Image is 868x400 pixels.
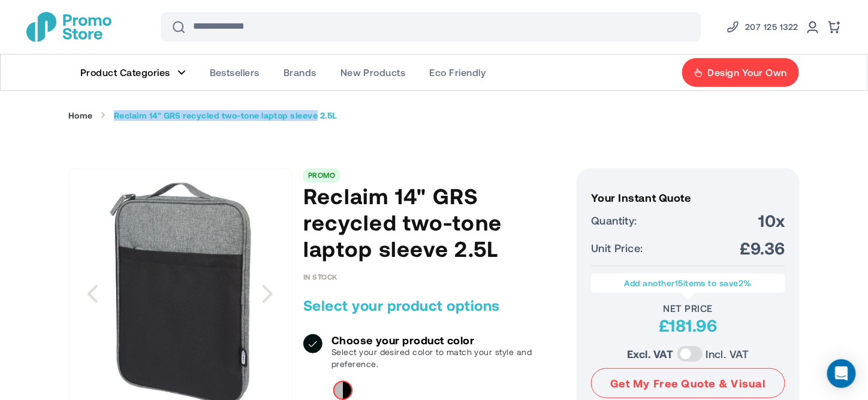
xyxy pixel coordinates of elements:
span: In stock [303,272,337,281]
h3: Your Instant Quote [591,192,785,204]
label: Incl. VAT [706,346,749,362]
label: Excl. VAT [627,346,673,362]
div: Open Intercom Messenger [827,359,856,388]
a: PROMO [308,171,335,179]
div: Availability [303,272,337,281]
span: Unit Price: [591,240,643,256]
span: 10x [759,210,785,231]
span: Product Categories [80,66,170,78]
h1: Reclaim 14" GRS recycled two-tone laptop sleeve 2.5L [303,183,565,262]
a: store logo [26,12,111,42]
span: 207 125 1322 [745,20,798,34]
span: Bestsellers [210,66,260,78]
span: New Products [340,66,406,78]
img: Promotional Merchandise [26,12,111,42]
button: Get My Free Quote & Visual [591,368,785,398]
h3: Choose your product color [331,334,565,346]
p: Select your desired color to match your style and preference. [331,346,565,370]
span: Brands [284,66,317,78]
a: Phone [726,20,798,34]
div: Net Price [591,302,785,314]
h2: Select your product options [303,296,565,315]
a: Home [68,110,93,121]
p: Add another items to save [597,277,779,289]
span: Design Your Own [708,66,787,78]
span: £9.36 [740,237,785,259]
div: £181.96 [591,314,785,336]
div: Solid black&Heather grey [333,381,352,400]
span: Eco Friendly [430,66,486,78]
span: 2% [739,278,752,288]
span: 15 [675,278,683,288]
span: Quantity: [591,212,637,229]
strong: Reclaim 14" GRS recycled two-tone laptop sleeve 2.5L [114,110,337,121]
